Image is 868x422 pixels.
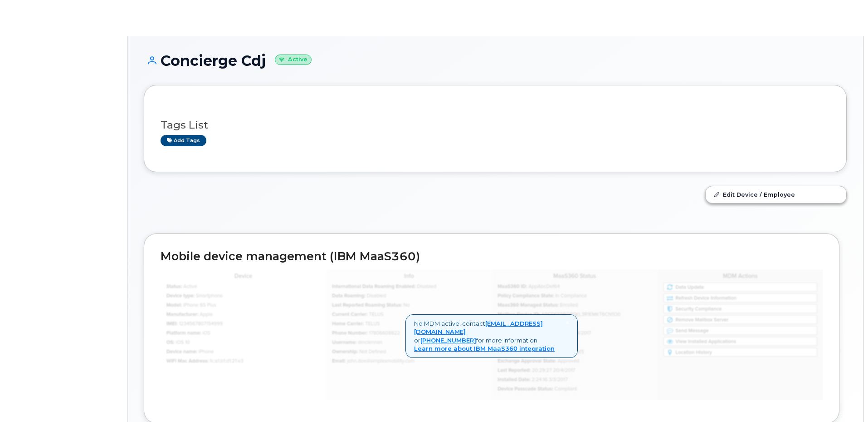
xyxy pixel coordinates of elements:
[161,119,830,131] h3: Tags List
[566,318,569,327] span: ×
[144,53,847,69] h1: Concierge Cdj
[414,345,555,352] a: Learn more about IBM MaaS360 integration
[275,55,312,65] small: Active
[161,250,823,263] h2: Mobile device management (IBM MaaS360)
[566,319,569,326] a: Close
[420,337,476,344] a: [PHONE_NUMBER]
[706,186,846,203] a: Edit Device / Employee
[161,135,206,146] a: Add tags
[161,269,823,400] img: mdm_maas360_data_lg-147edf4ce5891b6e296acbe60ee4acd306360f73f278574cfef86ac192ea0250.jpg
[405,314,578,358] div: No MDM active, contact or for more information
